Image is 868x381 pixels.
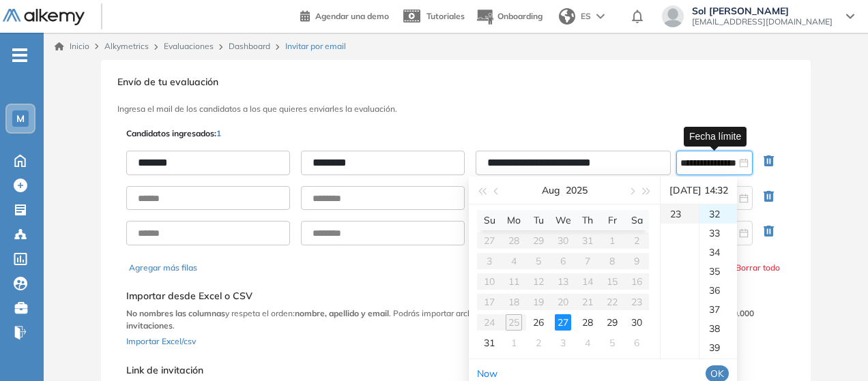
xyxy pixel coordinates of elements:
a: Now [477,367,497,380]
div: 36 [699,281,737,300]
div: 29 [604,314,620,331]
div: 23 [661,204,699,224]
span: Tutoriales [426,11,465,21]
button: Importar Excel/csv [126,332,196,348]
td: 2025-09-06 [624,333,649,353]
i: - [12,54,27,57]
b: límite de 10.000 invitaciones [126,308,754,331]
td: 2025-08-31 [477,333,502,353]
span: Invitar por email [285,40,346,52]
span: Sol [PERSON_NAME] [692,5,833,16]
td: 2025-08-30 [624,312,649,333]
div: 33 [699,224,737,243]
div: 5 [604,335,620,351]
div: 40 [699,357,737,376]
td: 2025-09-04 [575,333,600,353]
a: Inicio [55,40,89,52]
h5: Importar desde Excel o CSV [126,290,785,302]
div: 38 [699,319,737,338]
span: Onboarding [497,11,542,21]
td: 2025-09-05 [600,333,624,353]
div: 37 [699,300,737,319]
p: Candidatos ingresados: [126,127,221,140]
td: 2025-08-27 [551,312,575,333]
b: No nombres las columnas [126,308,225,318]
div: 27 [555,314,571,331]
img: Logo [3,9,85,26]
a: Agendar una demo [300,7,389,23]
span: 1 [216,128,221,138]
th: Tu [526,210,551,230]
td: 2025-09-01 [502,333,526,353]
div: 35 [699,262,737,281]
a: Dashboard [229,41,270,51]
h5: Link de invitación [126,365,643,376]
td: 2025-08-29 [600,312,624,333]
span: [EMAIL_ADDRESS][DOMAIN_NAME] [692,16,833,27]
td: 2025-09-03 [551,333,575,353]
td: 2025-09-02 [526,333,551,353]
div: 28 [579,314,596,331]
th: Th [575,210,600,230]
th: Fr [600,210,624,230]
th: Mo [502,210,526,230]
b: nombre, apellido y email [295,308,389,318]
img: world [559,8,575,25]
td: 2025-08-28 [575,312,600,333]
button: 2025 [566,177,588,204]
div: 4 [579,335,596,351]
div: Fecha límite [684,127,747,147]
div: 6 [628,335,645,351]
img: arrow [596,14,605,19]
th: We [551,210,575,230]
th: Sa [624,210,649,230]
p: y respeta el orden: . Podrás importar archivos de . Cada evaluación tiene un . [126,307,785,332]
a: Evaluaciones [164,41,214,51]
span: OK [710,366,724,381]
span: Agendar una demo [315,11,389,21]
h3: Envío de tu evaluación [117,76,794,88]
button: Borrar todo [736,262,780,274]
button: Agregar más filas [129,262,197,274]
td: 2025-08-26 [526,312,551,333]
div: 1 [506,335,522,351]
div: 34 [699,243,737,262]
div: 31 [481,335,497,351]
span: ES [581,10,591,22]
button: Aug [542,177,560,204]
h3: Ingresa el mail de los candidatos a los que quieres enviarles la evaluación. [117,104,794,114]
span: M [16,113,25,124]
div: 30 [628,314,645,331]
div: 26 [530,314,547,331]
span: Alkymetrics [104,41,149,51]
div: 3 [555,335,571,351]
button: Onboarding [476,2,542,31]
th: Su [477,210,502,230]
div: [DATE] 14:32 [666,177,732,204]
div: 2 [530,335,547,351]
div: 39 [699,338,737,357]
div: 32 [699,204,737,224]
span: Importar Excel/csv [126,336,196,346]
